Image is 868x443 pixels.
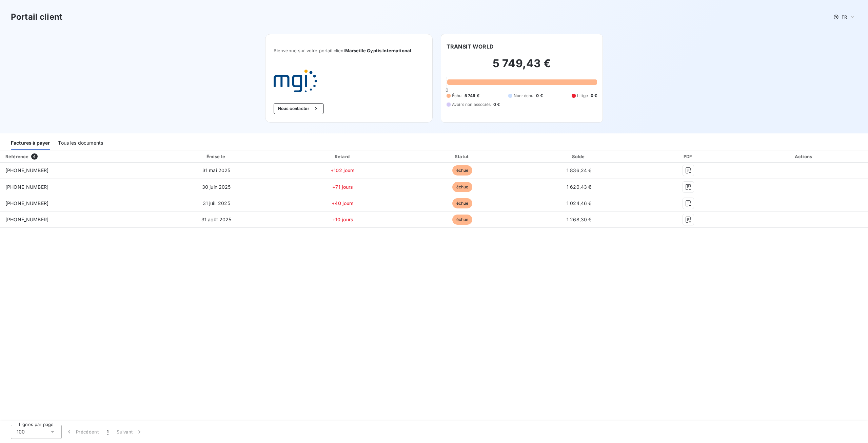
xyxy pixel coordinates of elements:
div: Tous les documents [58,136,103,150]
span: FR [842,14,847,20]
span: 0 [446,87,448,93]
span: 5 749 € [465,93,479,99]
span: échue [452,165,473,176]
img: Company logo [274,70,317,92]
span: [PHONE_NUMBER] [5,167,48,173]
span: [PHONE_NUMBER] [5,184,48,190]
span: 1 620,43 € [567,184,592,190]
button: Suivant [113,425,147,439]
div: Factures à payer [11,136,50,150]
span: +40 jours [332,200,354,206]
span: Non-échu [514,93,533,99]
span: Marseille Gyptis International [345,48,412,53]
div: Statut [405,153,520,160]
span: échue [452,198,473,208]
span: 30 juin 2025 [202,184,231,190]
div: PDF [638,153,739,160]
span: +10 jours [332,217,353,222]
div: Actions [742,153,867,160]
h2: 5 749,43 € [447,57,597,77]
span: 1 836,24 € [567,167,592,173]
span: 0 € [536,93,542,99]
span: échue [452,215,473,225]
span: 1 268,30 € [567,217,592,222]
span: 31 mai 2025 [202,167,231,173]
div: Référence [5,154,28,159]
span: +71 jours [332,184,353,190]
div: Retard [283,153,402,160]
h3: Portail client [11,11,62,23]
span: Litige [577,93,588,99]
span: Bienvenue sur votre portail client . [274,48,424,53]
span: 100 [17,428,25,435]
span: Échu [452,93,462,99]
span: +102 jours [331,167,355,173]
div: Solde [523,153,635,160]
div: Émise le [152,153,281,160]
span: 31 juil. 2025 [203,200,230,206]
h6: TRANSIT WORLD [447,42,494,51]
span: 0 € [591,93,597,99]
span: 0 € [493,101,500,108]
button: 1 [103,425,113,439]
span: Avoirs non associés [452,101,491,108]
span: 4 [31,153,37,160]
span: 1 024,46 € [567,200,592,206]
span: [PHONE_NUMBER] [5,217,48,222]
button: Précédent [62,425,103,439]
button: Nous contacter [274,103,324,114]
span: 1 [107,428,108,435]
span: échue [452,182,473,192]
span: 31 août 2025 [201,217,232,222]
span: [PHONE_NUMBER] [5,200,48,206]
